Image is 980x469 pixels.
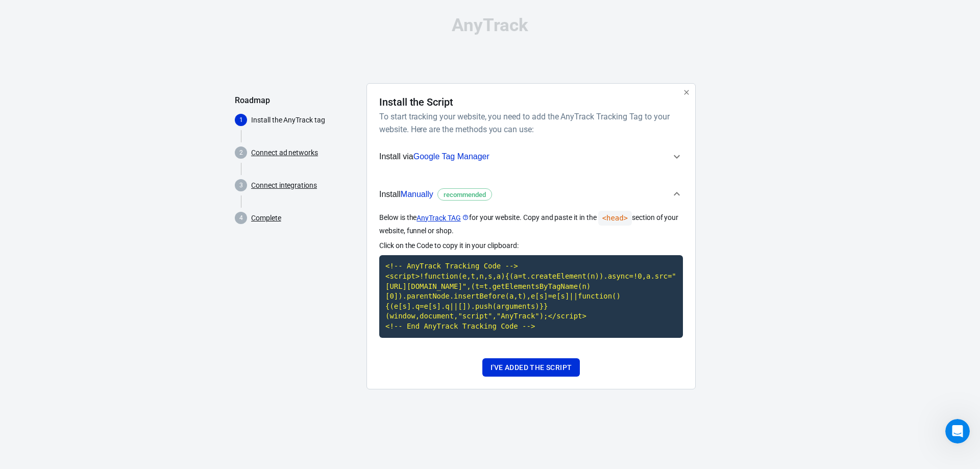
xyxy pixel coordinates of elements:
[239,149,243,156] text: 2
[379,255,683,337] code: Click to copy
[379,96,453,108] h4: Install the Script
[379,188,492,201] span: Install
[945,419,970,443] iframe: Intercom live chat
[440,190,489,200] span: recommended
[251,213,281,224] a: Complete
[379,240,683,251] p: Click on the Code to copy it in your clipboard:
[235,95,358,106] h5: Roadmap
[239,182,243,189] text: 3
[598,211,632,226] code: <head>
[482,358,580,377] button: I've added the script
[416,213,469,224] a: AnyTrack TAG
[251,115,358,126] p: Install the AnyTrack tag
[379,144,683,169] button: Install viaGoogle Tag Manager
[379,211,683,236] p: Below is the for your website. Copy and paste it in the section of your website, funnel or shop.
[379,110,679,136] h6: To start tracking your website, you need to add the AnyTrack Tracking Tag to your website. Here a...
[251,147,318,158] a: Connect ad networks
[239,214,243,221] text: 4
[239,116,243,124] text: 1
[413,152,489,161] span: Google Tag Manager
[401,190,433,199] span: Manually
[235,16,745,34] div: AnyTrack
[379,178,683,211] button: InstallManuallyrecommended
[251,180,317,191] a: Connect integrations
[379,150,489,163] span: Install via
